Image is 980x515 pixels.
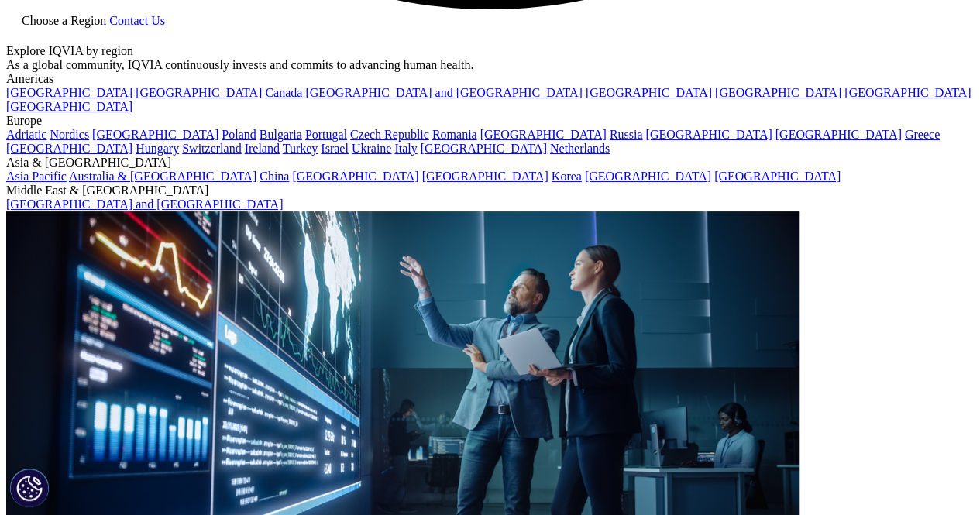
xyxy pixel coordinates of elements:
[350,128,429,141] a: Czech Republic
[321,142,349,155] a: Israel
[6,142,132,155] a: [GEOGRAPHIC_DATA]
[421,142,547,155] a: [GEOGRAPHIC_DATA]
[22,14,106,27] span: Choose a Region
[844,86,971,99] a: [GEOGRAPHIC_DATA]
[92,128,218,141] a: [GEOGRAPHIC_DATA]
[50,128,89,141] a: Nordics
[69,170,256,183] a: Australia & [GEOGRAPHIC_DATA]
[292,170,418,183] a: [GEOGRAPHIC_DATA]
[775,128,902,141] a: [GEOGRAPHIC_DATA]
[10,469,49,507] button: Cookies Settings
[6,100,132,113] a: [GEOGRAPHIC_DATA]
[283,142,318,155] a: Turkey
[715,86,841,99] a: [GEOGRAPHIC_DATA]
[305,86,582,99] a: [GEOGRAPHIC_DATA] and [GEOGRAPHIC_DATA]
[6,72,974,86] div: Americas
[6,197,283,211] a: [GEOGRAPHIC_DATA] and [GEOGRAPHIC_DATA]
[245,142,280,155] a: Ireland
[905,128,940,141] a: Greece
[6,170,67,183] a: Asia Pacific
[260,128,302,141] a: Bulgaria
[6,184,974,197] div: Middle East & [GEOGRAPHIC_DATA]
[610,128,643,141] a: Russia
[6,86,132,99] a: [GEOGRAPHIC_DATA]
[645,128,772,141] a: [GEOGRAPHIC_DATA]
[265,86,302,99] a: Canada
[394,142,417,155] a: Italy
[305,128,347,141] a: Portugal
[6,128,46,141] a: Adriatic
[6,114,974,128] div: Europe
[352,142,392,155] a: Ukraine
[136,142,179,155] a: Hungary
[222,128,256,141] a: Poland
[552,170,582,183] a: Korea
[550,142,610,155] a: Netherlands
[585,170,711,183] a: [GEOGRAPHIC_DATA]
[136,86,262,99] a: [GEOGRAPHIC_DATA]
[432,128,477,141] a: Romania
[182,142,241,155] a: Switzerland
[6,58,974,72] div: As a global community, IQVIA continuously invests and commits to advancing human health.
[422,170,548,183] a: [GEOGRAPHIC_DATA]
[586,86,712,99] a: [GEOGRAPHIC_DATA]
[6,156,974,170] div: Asia & [GEOGRAPHIC_DATA]
[260,170,289,183] a: China
[6,44,974,58] div: Explore IQVIA by region
[714,170,841,183] a: [GEOGRAPHIC_DATA]
[109,14,165,27] a: Contact Us
[480,128,607,141] a: [GEOGRAPHIC_DATA]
